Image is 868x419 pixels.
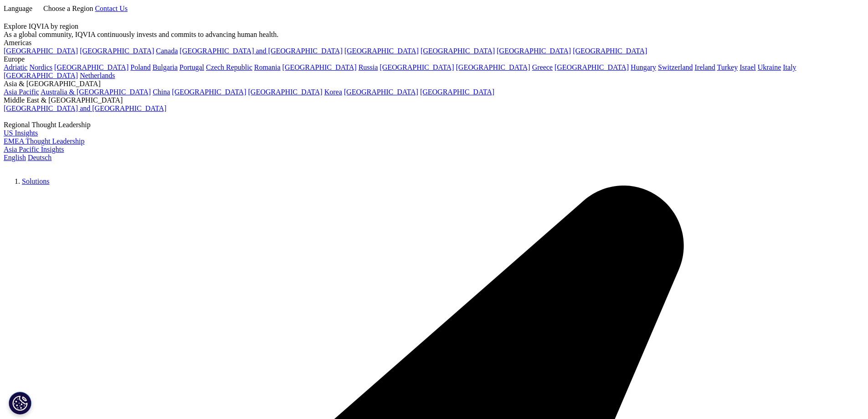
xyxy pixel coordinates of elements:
a: [GEOGRAPHIC_DATA] [4,47,78,55]
a: Asia Pacific [4,88,39,96]
a: US Insights [4,129,38,137]
div: Middle East & [GEOGRAPHIC_DATA] [4,96,864,104]
a: Ukraine [758,63,781,71]
a: [GEOGRAPHIC_DATA] [421,47,495,55]
div: Europe [4,55,864,63]
span: Choose a Region [43,5,93,12]
a: Nordics [29,63,52,71]
a: Contact Us [95,5,128,12]
div: Regional Thought Leadership [4,121,864,129]
a: Australia & [GEOGRAPHIC_DATA] [41,88,151,96]
a: EMEA Thought Leadership [4,137,84,145]
a: [GEOGRAPHIC_DATA] [80,47,154,55]
a: English [4,154,26,161]
a: Israel [740,63,756,71]
a: China [153,88,170,96]
a: [GEOGRAPHIC_DATA] [420,88,494,96]
a: [GEOGRAPHIC_DATA] [344,88,418,96]
a: [GEOGRAPHIC_DATA] [248,88,323,96]
a: Poland [130,63,150,71]
a: Italy [783,63,796,71]
a: [GEOGRAPHIC_DATA] [172,88,246,96]
a: [GEOGRAPHIC_DATA] [282,63,357,71]
a: Hungary [631,63,656,71]
a: Czech Republic [206,63,252,71]
a: Russia [359,63,378,71]
a: [GEOGRAPHIC_DATA] [555,63,629,71]
a: Romania [254,63,281,71]
a: Greece [532,63,553,71]
a: Adriatic [4,63,27,71]
a: Switzerland [658,63,693,71]
a: [GEOGRAPHIC_DATA] and [GEOGRAPHIC_DATA] [180,47,342,55]
div: Asia & [GEOGRAPHIC_DATA] [4,80,864,88]
a: Turkey [717,63,738,71]
a: Netherlands [80,72,115,79]
a: Korea [324,88,342,96]
span: Language [4,5,32,12]
a: [GEOGRAPHIC_DATA] [497,47,571,55]
a: Portugal [180,63,204,71]
a: [GEOGRAPHIC_DATA] and [GEOGRAPHIC_DATA] [4,104,166,112]
div: As a global community, IQVIA continuously invests and commits to advancing human health. [4,31,864,39]
div: Explore IQVIA by region [4,22,864,31]
a: [GEOGRAPHIC_DATA] [54,63,128,71]
a: Asia Pacific Insights [4,145,64,153]
a: [GEOGRAPHIC_DATA] [456,63,530,71]
a: [GEOGRAPHIC_DATA] [344,47,419,55]
a: Bulgaria [153,63,178,71]
a: Solutions [22,177,49,185]
button: Cookie-Einstellungen [9,392,31,414]
a: [GEOGRAPHIC_DATA] [380,63,454,71]
div: Americas [4,39,864,47]
a: Ireland [695,63,715,71]
a: [GEOGRAPHIC_DATA] [4,72,78,79]
a: Canada [156,47,178,55]
a: Deutsch [28,154,51,161]
a: [GEOGRAPHIC_DATA] [573,47,647,55]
